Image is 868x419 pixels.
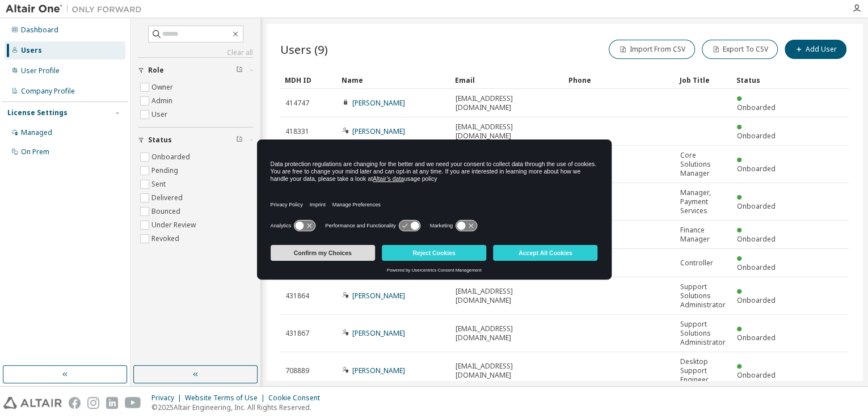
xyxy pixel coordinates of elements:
a: [PERSON_NAME] [352,328,405,338]
img: linkedin.svg [106,397,118,409]
div: Managed [21,128,52,137]
img: instagram.svg [87,397,99,409]
div: Company Profile [21,87,75,96]
button: Import From CSV [609,40,695,59]
label: Onboarded [151,150,192,164]
div: License Settings [7,108,68,117]
div: Email [455,71,559,89]
span: Onboarded [737,103,776,112]
span: Onboarded [737,164,776,173]
div: User Profile [21,66,60,75]
div: Users [21,46,42,55]
label: Admin [151,94,175,108]
div: Name [342,71,446,89]
a: Clear all [138,48,253,57]
button: Add User [785,40,846,59]
img: facebook.svg [69,397,81,409]
button: Role [138,58,253,83]
span: Desktop Support Engineer [680,357,727,384]
label: Pending [151,164,180,177]
span: Core Solutions Manager [680,151,727,178]
label: Delivered [151,191,185,205]
span: Onboarded [737,234,776,244]
div: MDH ID [285,71,332,89]
div: Status [736,71,784,89]
span: 418331 [285,127,309,136]
a: [PERSON_NAME] [352,291,405,301]
span: Clear filter [236,66,243,75]
span: Onboarded [737,201,776,211]
span: [EMAIL_ADDRESS][DOMAIN_NAME] [456,324,559,342]
label: Under Review [151,218,198,232]
a: [PERSON_NAME] [352,366,405,375]
span: Onboarded [737,295,776,305]
span: Onboarded [737,131,776,141]
span: Controller [680,259,713,268]
span: Clear filter [236,136,243,145]
span: 431864 [285,291,309,301]
img: altair_logo.svg [3,397,62,409]
a: [PERSON_NAME] [352,126,405,136]
span: [EMAIL_ADDRESS][DOMAIN_NAME] [456,94,559,112]
span: Onboarded [737,370,776,380]
span: Users (9) [280,41,328,57]
span: Support Solutions Administrator [680,320,727,347]
span: Onboarded [737,263,776,272]
img: Altair One [6,3,148,15]
span: 414747 [285,99,309,108]
div: Job Title [680,71,727,89]
label: Owner [151,81,175,94]
span: Status [148,136,172,145]
button: Export To CSV [702,40,778,59]
div: Cookie Consent [268,393,327,403]
div: Privacy [151,393,185,403]
span: [EMAIL_ADDRESS][DOMAIN_NAME] [456,362,559,380]
div: Dashboard [21,26,58,35]
p: © 2025 Altair Engineering, Inc. All Rights Reserved. [151,403,327,412]
span: 431867 [285,329,309,338]
span: Onboarded [737,333,776,342]
span: Support Solutions Administrator [680,282,727,310]
div: Phone [568,71,671,89]
button: Status [138,128,253,153]
span: [EMAIL_ADDRESS][DOMAIN_NAME] [456,122,559,141]
div: Website Terms of Use [185,393,268,403]
label: Bounced [151,205,183,218]
label: Sent [151,177,168,191]
a: [PERSON_NAME] [352,98,405,108]
span: Manager, Payment Services [680,188,727,215]
label: User [151,108,170,121]
span: Finance Manager [680,226,727,244]
span: [EMAIL_ADDRESS][DOMAIN_NAME] [456,287,559,305]
div: On Prem [21,147,49,156]
img: youtube.svg [125,397,141,409]
span: Role [148,66,164,75]
label: Revoked [151,232,182,246]
span: 708889 [285,366,309,375]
